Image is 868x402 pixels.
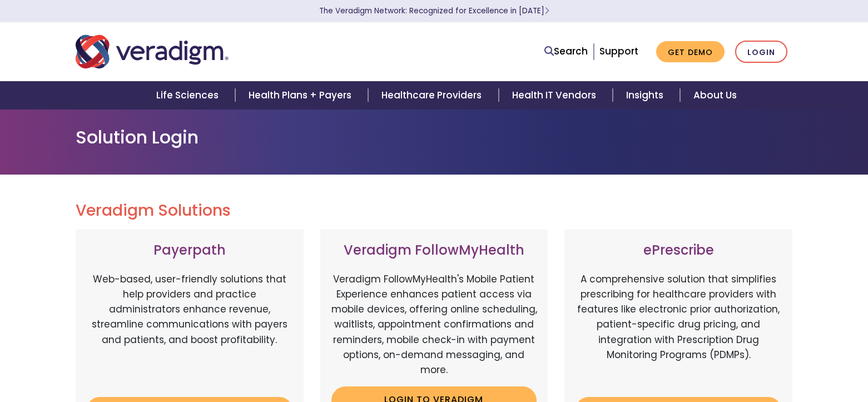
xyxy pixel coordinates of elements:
[680,81,750,110] a: About Us
[656,41,725,63] a: Get Demo
[613,81,680,110] a: Insights
[499,81,613,110] a: Health IT Vendors
[87,272,292,389] p: Web-based, user-friendly solutions that help providers and practice administrators enhance revenu...
[319,6,549,16] a: The Veradigm Network: Recognized for Excellence in [DATE]Learn More
[87,242,292,259] h3: Payerpath
[599,44,638,58] a: Support
[331,272,537,378] p: Veradigm FollowMyHealth's Mobile Patient Experience enhances patient access via mobile devices, o...
[544,6,549,16] span: Learn More
[143,81,235,110] a: Life Sciences
[735,41,787,63] a: Login
[76,127,793,148] h1: Solution Login
[544,44,588,59] a: Search
[576,242,781,259] h3: ePrescribe
[331,242,537,259] h3: Veradigm FollowMyHealth
[235,81,368,110] a: Health Plans + Payers
[368,81,498,110] a: Healthcare Providers
[576,272,781,389] p: A comprehensive solution that simplifies prescribing for healthcare providers with features like ...
[76,201,793,220] h2: Veradigm Solutions
[76,33,229,70] img: Veradigm logo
